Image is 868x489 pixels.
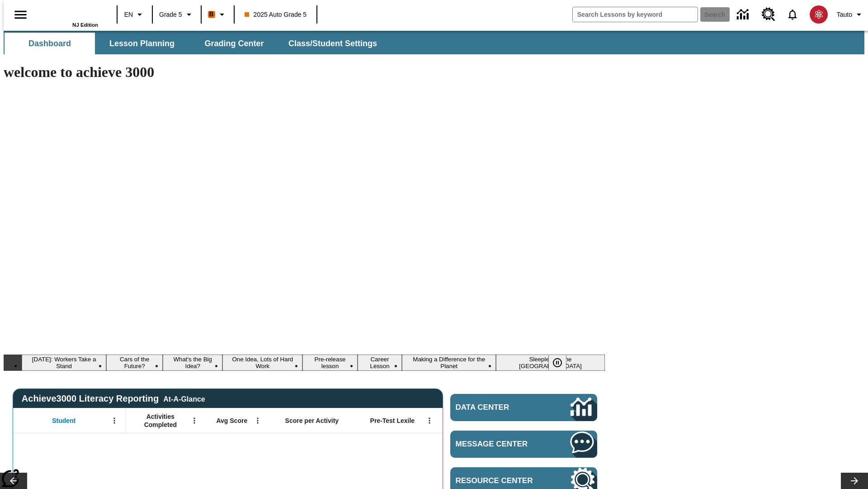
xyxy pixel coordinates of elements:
[39,4,98,22] a: Home
[159,10,182,19] span: Grade 5
[285,417,339,425] span: Score per Activity
[4,33,385,54] div: SubNavbar
[548,355,576,371] div: Pause
[4,31,864,54] div: SubNavbar
[456,476,543,485] span: Resource Center
[209,9,214,20] span: B
[358,355,402,371] button: Slide 6 Career Lesson
[804,3,833,26] button: Select a new avatar
[288,38,377,49] span: Class/Student Settings
[188,414,201,427] button: Open Menu
[28,38,71,49] span: Dashboard
[810,5,828,24] img: avatar image
[450,394,597,421] a: Data Center
[496,355,605,371] button: Slide 8 Sleepless in the Animal Kingdom
[731,2,756,27] a: Data Center
[450,431,597,458] a: Message Center
[756,2,781,27] a: Resource Center, Will open in new tab
[245,10,307,19] span: 2025 Auto Grade 5
[281,33,384,54] button: Class/Student Settings
[52,417,75,425] span: Student
[423,414,436,427] button: Open Menu
[120,6,149,23] button: Language: EN, Select a language
[156,6,198,23] button: Grade: Grade 5, Select a grade
[22,393,205,404] span: Achieve3000 Literacy Reporting
[302,355,357,371] button: Slide 5 Pre-release lesson
[97,33,187,54] button: Lesson Planning
[7,1,34,28] button: Open side menu
[841,473,868,489] button: Lesson carousel, Next
[216,417,247,425] span: Avg Score
[251,414,264,427] button: Open Menu
[204,38,264,49] span: Grading Center
[163,393,205,403] div: At-A-Glance
[124,10,133,19] span: EN
[837,10,852,19] span: Tauto
[109,38,175,49] span: Lesson Planning
[573,7,698,22] input: search field
[39,3,98,28] div: Home
[4,64,605,81] h1: welcome to achieve 3000
[189,33,279,54] button: Grading Center
[163,355,222,371] button: Slide 3 What's the Big Idea?
[402,355,495,371] button: Slide 7 Making a Difference for the Planet
[5,33,95,54] button: Dashboard
[204,6,231,23] button: Boost Class color is orange. Change class color
[456,440,543,449] span: Message Center
[22,355,106,371] button: Slide 1 Labor Day: Workers Take a Stand
[548,355,566,371] button: Pause
[72,22,98,28] span: NJ Edition
[456,403,540,412] span: Data Center
[106,355,163,371] button: Slide 2 Cars of the Future?
[833,6,868,23] button: Profile/Settings
[222,355,302,371] button: Slide 4 One Idea, Lots of Hard Work
[131,412,190,429] span: Activities Completed
[781,3,804,26] a: Notifications
[370,417,415,425] span: Pre-Test Lexile
[108,414,121,427] button: Open Menu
